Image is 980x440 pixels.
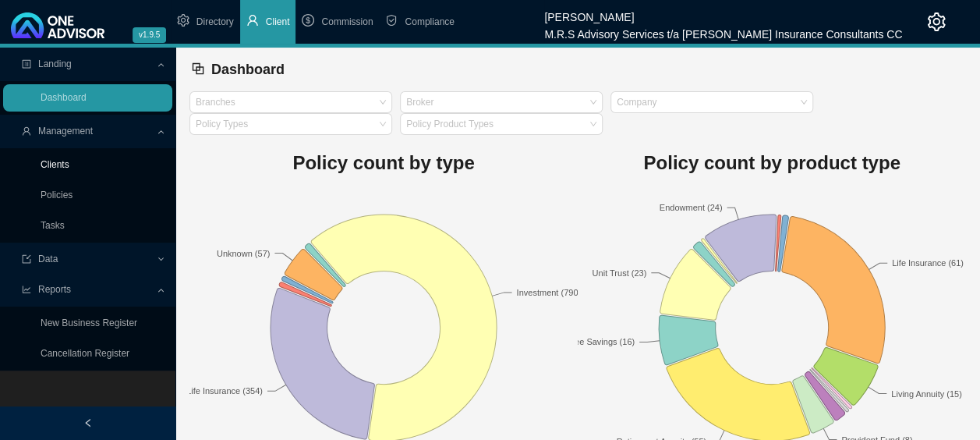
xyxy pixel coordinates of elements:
[405,16,454,27] span: Compliance
[892,258,964,268] text: Life Insurance (61)
[11,12,104,38] img: 2df55531c6924b55f21c4cf5d4484680-logo-light.svg
[41,92,87,103] a: Dashboard
[41,190,73,200] a: Policies
[578,147,966,179] h1: Policy count by product type
[41,220,65,231] a: Tasks
[38,126,93,137] span: Management
[544,21,902,38] div: M.R.S Advisory Services t/a [PERSON_NAME] Insurance Consultants CC
[38,284,71,295] span: Reports
[217,249,270,258] text: Unknown (57)
[385,14,398,27] span: safety
[550,338,635,347] text: Tax Free Savings (16)
[321,16,373,27] span: Commission
[302,14,314,27] span: dollar
[41,159,69,170] a: Clients
[189,147,578,179] h1: Policy count by type
[38,59,72,69] span: Landing
[592,268,646,278] text: Unit Trust (23)
[83,418,93,428] span: left
[41,348,129,359] a: Cancellation Register
[211,62,285,77] span: Dashboard
[41,318,137,328] a: New Business Register
[196,16,234,27] span: Directory
[660,203,723,212] text: Endowment (24)
[891,389,962,399] text: Living Annuity (15)
[177,14,189,27] span: setting
[246,14,259,27] span: user
[38,254,58,264] span: Data
[22,126,31,136] span: user
[22,59,31,69] span: profile
[186,386,263,396] text: Life Insurance (354)
[133,27,166,43] span: v1.9.5
[927,12,946,31] span: setting
[22,285,31,294] span: line-chart
[517,288,582,297] text: Investment (790)
[22,254,31,264] span: import
[266,16,290,27] span: Client
[544,4,902,21] div: [PERSON_NAME]
[191,62,205,76] span: block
